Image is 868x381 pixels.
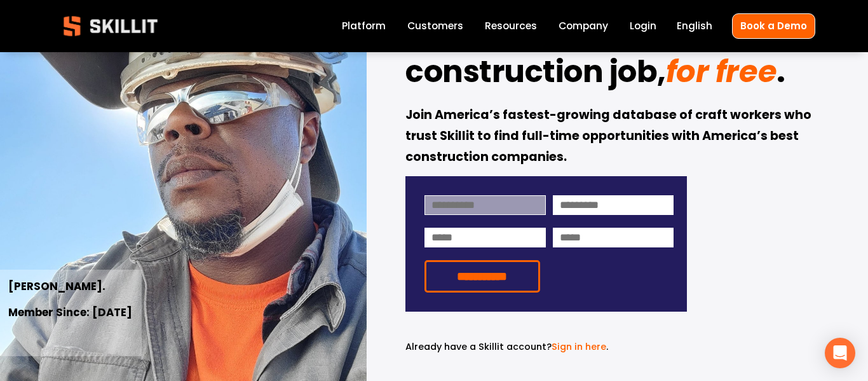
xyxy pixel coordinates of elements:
a: Sign in here [552,340,606,353]
em: your dream [471,10,654,52]
strong: Member Since: [DATE] [8,304,132,322]
strong: Join America’s fastest-growing database of craft workers who trust Skillit to find full-time oppo... [405,106,814,168]
strong: Find [405,8,471,60]
em: for free [666,50,776,93]
strong: . [776,48,785,100]
a: Company [559,18,608,35]
img: Skillit [53,7,168,45]
span: English [677,18,712,33]
div: Open Intercom Messenger [825,338,855,368]
a: folder dropdown [485,18,537,35]
a: Login [630,18,656,35]
div: language picker [677,18,712,35]
span: Resources [485,18,537,33]
span: Already have a Skillit account? [405,340,552,353]
a: Customers [407,18,463,35]
a: Book a Demo [732,13,815,38]
p: . [405,340,687,354]
strong: construction job, [405,48,666,100]
a: Platform [342,18,386,35]
strong: [PERSON_NAME]. [8,278,105,296]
